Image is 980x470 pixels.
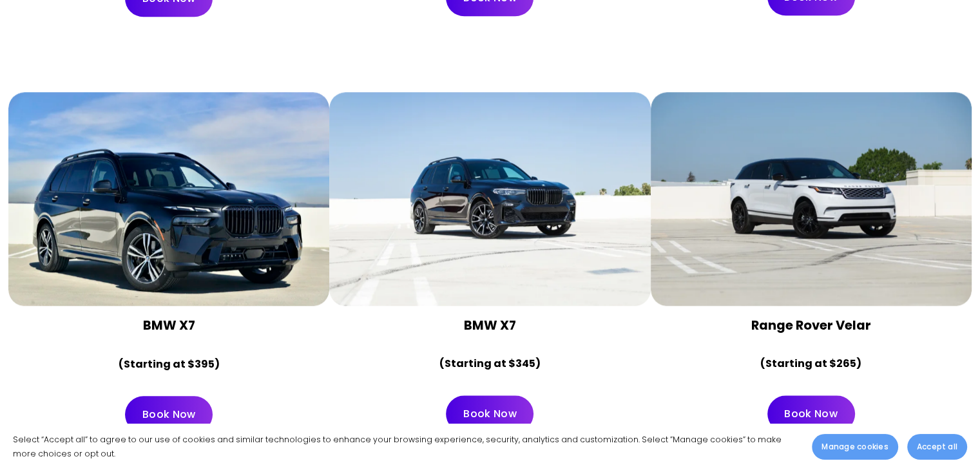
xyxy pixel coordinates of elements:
span: Accept all [917,441,957,453]
strong: Range Rover Velar [751,316,871,334]
strong: (Starting at $265) [760,356,861,371]
a: Book Now [446,395,533,432]
button: Accept all [907,434,967,460]
strong: (Starting at $395) [119,357,220,371]
a: Book Now [125,396,213,433]
a: Book Now [767,395,855,432]
span: Manage cookies [821,441,888,453]
button: Manage cookies [812,434,898,460]
strong: BMW X7 [143,316,195,334]
strong: (Starting at $345) [439,356,541,371]
strong: BMW X7 [464,316,516,334]
p: Select “Accept all” to agree to our use of cookies and similar technologies to enhance your brows... [13,433,799,461]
